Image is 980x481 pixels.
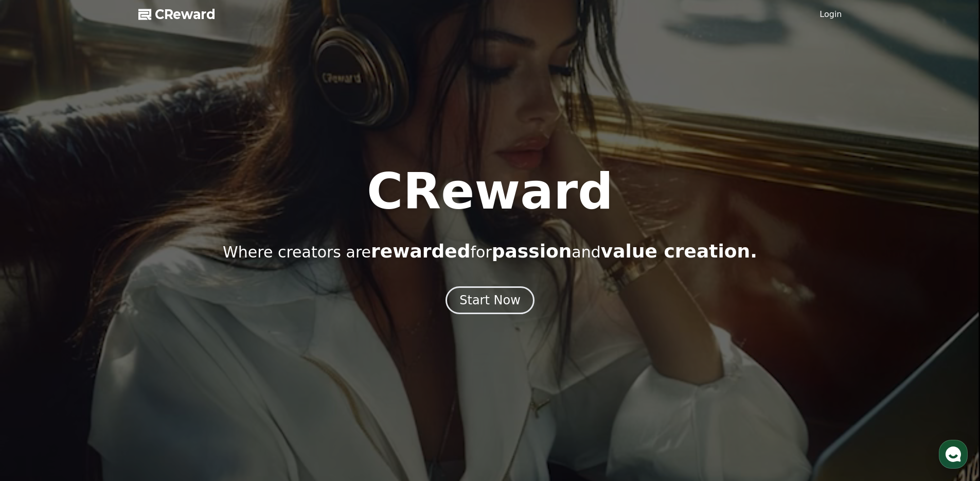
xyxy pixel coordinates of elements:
a: CReward [138,6,216,23]
h1: CReward [367,167,613,216]
span: CReward [155,6,216,23]
span: passion [492,240,572,262]
a: Start Now [446,297,534,306]
span: rewarded [371,240,470,262]
button: Start Now [446,286,534,314]
a: Login [819,8,842,21]
span: value creation. [601,240,757,262]
p: Where creators are for and [223,241,757,262]
div: Start Now [459,292,521,308]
